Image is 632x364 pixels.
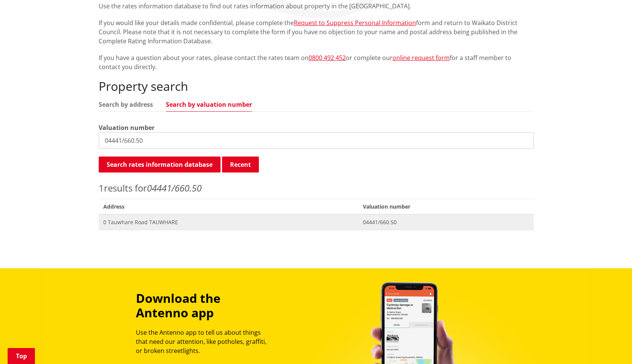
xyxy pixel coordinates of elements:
[99,53,534,71] p: If you have a question about your rates, please contact the rates team on or complete our for a s...
[392,54,450,62] a: online request form
[309,54,346,62] a: 0800 492 452
[99,18,534,46] p: If you would like your details made confidential, please complete the form and return to Waikato ...
[99,123,154,132] label: Valuation number
[222,157,259,173] button: Recent
[99,199,359,214] span: Address
[597,332,624,359] iframe: Messenger Launcher
[8,348,35,364] a: Top
[294,19,416,27] a: Request to Suppress Personal Information
[136,328,273,355] p: Use the Antenno app to tell us about things that need our attention, like potholes, graffiti, or ...
[166,101,252,108] a: Search by valuation number
[99,132,534,149] input: e.g. 03920/020.01A
[363,218,529,226] span: 04441/660.50
[99,214,534,230] a: 0 Tauwhare Road TAUWHARE 04441/660.50
[103,218,354,226] span: 0 Tauwhare Road TAUWHARE
[358,199,534,214] span: Valuation number
[99,182,104,194] span: 1
[99,79,534,93] h2: Property search
[99,101,153,108] a: Search by address
[136,291,273,320] h3: Download the Antenno app
[99,157,221,173] button: Search rates information database
[147,182,202,194] em: 04441/660.50
[99,181,534,195] p: results for
[99,2,534,11] p: Use the rates information database to find out rates information about property in the [GEOGRAPHI...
